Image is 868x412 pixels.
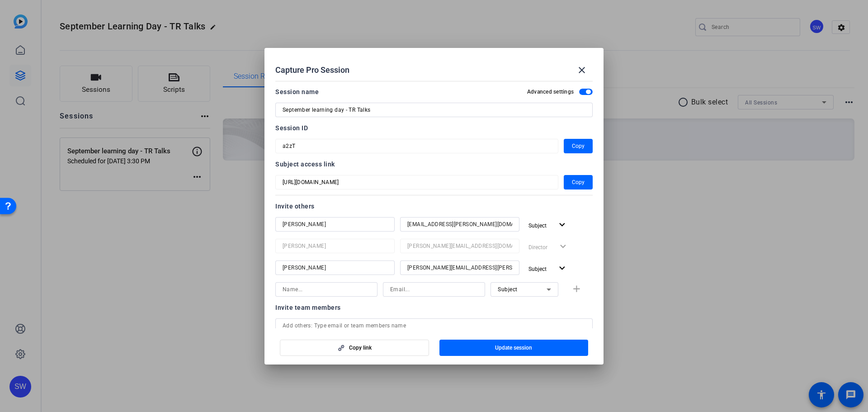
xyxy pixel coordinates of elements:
[275,59,593,81] div: Capture Pro Session
[576,65,587,76] mat-icon: close
[572,177,585,188] span: Copy
[275,86,319,97] div: Session name
[275,302,593,313] div: Invite team members
[557,219,568,231] mat-icon: expand_more
[557,263,568,274] mat-icon: expand_more
[407,241,512,251] input: Email...
[390,284,478,295] input: Email...
[283,320,585,331] input: Add others: Type email or team members name
[283,241,387,251] input: Name...
[525,217,571,233] button: Subject
[275,201,593,212] div: Invite others
[275,123,593,133] div: Session ID
[275,159,593,170] div: Subject access link
[439,340,589,356] button: Update session
[283,104,585,115] input: Enter Session Name
[528,266,547,272] span: Subject
[495,344,532,351] span: Update session
[528,223,547,229] span: Subject
[283,177,551,188] input: Session OTP
[283,219,387,230] input: Name...
[349,344,372,351] span: Copy link
[283,284,370,295] input: Name...
[525,260,571,277] button: Subject
[407,262,512,273] input: Email...
[280,340,429,356] button: Copy link
[498,286,518,293] span: Subject
[527,88,574,95] h2: Advanced settings
[564,139,593,153] button: Copy
[283,262,387,273] input: Name...
[407,219,512,230] input: Email...
[572,141,585,152] span: Copy
[283,141,551,152] input: Session OTP
[564,175,593,189] button: Copy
